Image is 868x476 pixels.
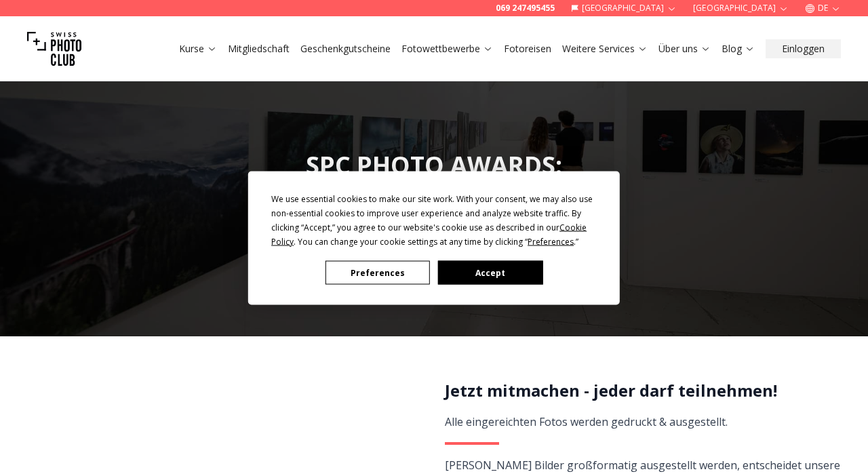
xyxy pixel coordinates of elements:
[528,236,574,247] span: Preferences
[271,192,597,249] div: We use essential cookies to make our site work. With your consent, we may also use non-essential ...
[325,261,430,285] button: Preferences
[248,172,620,305] div: Cookie Consent Prompt
[271,222,587,247] span: Cookie Policy
[438,261,542,285] button: Accept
